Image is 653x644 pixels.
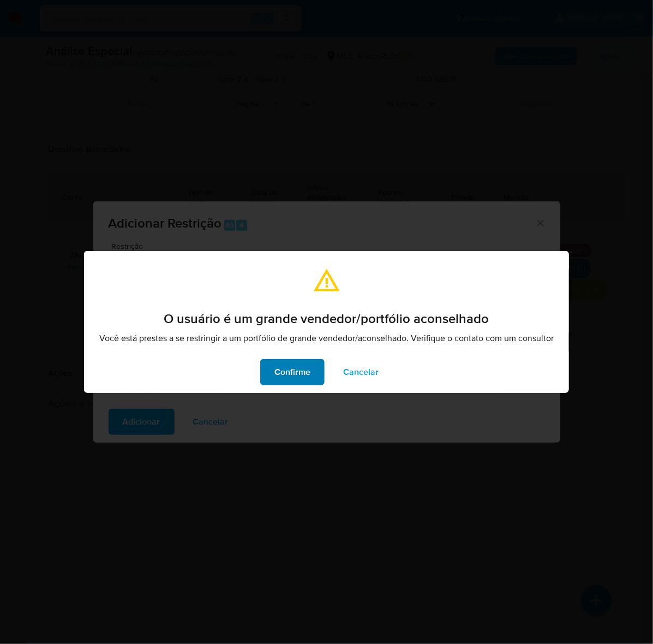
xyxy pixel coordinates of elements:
[274,360,310,384] span: Confirme
[343,360,379,384] span: Cancelar
[99,333,554,344] p: Você está prestes a se restringir a um portfólio de grande vendedor/aconselhado. Verifique o cont...
[260,359,325,385] button: Confirme
[164,312,489,325] span: O usuário é um grande vendedor/portfólio aconselhado
[329,359,393,385] button: Cancelar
